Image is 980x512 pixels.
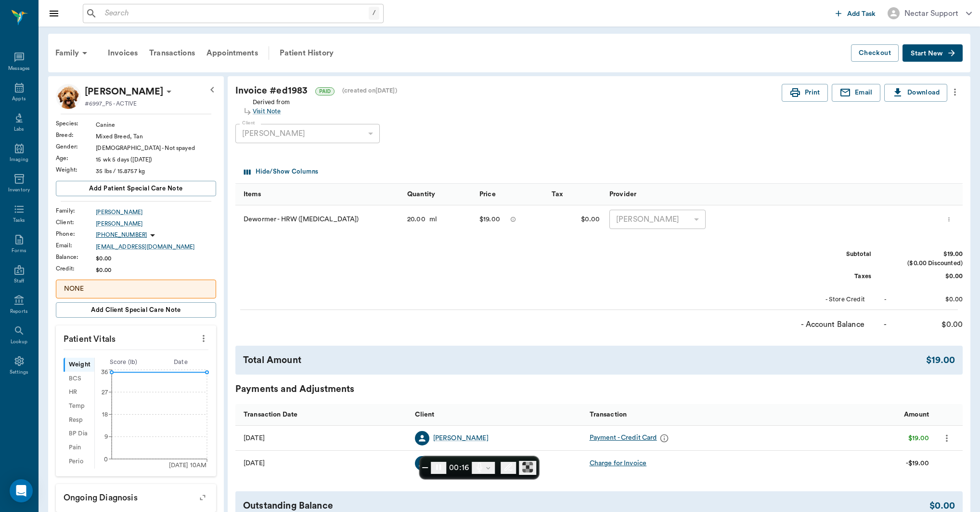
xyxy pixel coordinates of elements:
[244,458,265,468] div: 09/16/25
[102,41,143,65] div: Invoices
[759,404,934,426] div: Amount
[832,84,880,102] button: Email
[890,295,963,304] div: $0.00
[102,389,108,395] tspan: 27
[96,219,216,228] a: [PERSON_NAME]
[609,181,636,208] div: Provider
[369,7,379,20] div: /
[890,319,963,330] div: $0.00
[926,353,955,367] div: $19.00
[939,430,954,446] button: more
[196,330,211,347] button: more
[64,413,94,427] div: Resp
[943,211,954,228] button: more
[50,41,96,65] div: Family
[590,401,627,428] div: Transaction
[44,4,64,23] button: Close drawer
[95,358,152,367] div: Score ( lb )
[96,231,147,239] p: [PHONE_NUMBER]
[12,247,26,255] div: Forms
[64,441,94,455] div: Pain
[609,210,706,229] div: [PERSON_NAME]
[410,404,585,426] div: Client
[14,278,24,285] div: Staff
[12,95,26,103] div: Appts
[235,404,410,426] div: Transaction Date
[235,183,402,205] div: Items
[244,401,297,428] div: Transaction Date
[799,272,871,281] div: Taxes
[56,119,96,128] div: Species :
[479,212,500,227] div: $19.00
[884,84,947,102] button: Download
[64,358,94,372] div: Weight
[56,229,96,238] div: Phone :
[590,431,671,445] div: Payment - Credit Card
[433,433,489,443] a: [PERSON_NAME]
[101,7,369,20] input: Search
[201,41,264,65] a: Appointments
[11,338,27,346] div: Lookup
[235,382,963,396] div: Payments and Adjustments
[56,253,96,261] div: Balance :
[316,88,334,95] span: PAID
[91,305,181,315] span: Add client Special Care Note
[104,456,108,462] tspan: 0
[56,84,81,109] img: Profile Image
[56,218,96,227] div: Client :
[56,154,96,162] div: Age :
[890,272,963,281] div: $0.00
[96,144,216,152] div: [DEMOGRAPHIC_DATA] - Not spayed
[235,84,782,98] div: Invoice # ed1983
[56,302,216,318] button: Add client Special Care Note
[13,217,25,224] div: Tasks
[64,386,94,400] div: HR
[274,41,339,65] a: Patient History
[880,4,980,22] button: Nectar Support
[56,181,216,196] button: Add patient Special Care Note
[585,404,760,426] div: Transaction
[96,254,216,263] div: $0.00
[426,215,437,224] div: ml
[96,121,216,129] div: Canine
[242,120,255,126] label: Client
[96,243,216,251] a: [EMAIL_ADDRESS][DOMAIN_NAME]
[235,124,380,143] div: [PERSON_NAME]
[85,99,137,108] p: #6997_P5 - ACTIVE
[14,126,24,133] div: Labs
[793,295,865,304] div: - Store Credit
[792,319,864,330] div: - Account Balance
[799,250,871,259] div: Subtotal
[342,86,397,95] div: (created on [DATE] )
[242,164,321,179] button: Select columns
[590,458,647,468] div: Charge for Invoice
[152,358,209,367] div: Date
[884,319,887,330] div: -
[407,215,426,224] div: 20.00
[947,84,963,100] button: more
[104,434,108,440] tspan: 9
[657,431,671,445] button: message
[96,266,216,274] div: $0.00
[890,259,963,268] div: ($0.00 Discounted)
[169,462,207,468] tspan: [DATE] 10AM
[85,84,163,99] p: [PERSON_NAME]
[10,156,28,163] div: Imaging
[904,8,958,19] div: Nectar Support
[96,167,216,175] div: 35 lbs / 15.8757 kg
[64,427,94,441] div: BP Dia
[143,41,201,65] a: Transactions
[890,250,963,259] div: $19.00
[253,107,290,116] a: Visit Note
[96,208,216,216] a: [PERSON_NAME]
[402,183,475,205] div: Quantity
[10,308,28,315] div: Reports
[832,4,880,22] button: Add Task
[102,412,108,418] tspan: 18
[244,181,261,208] div: Items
